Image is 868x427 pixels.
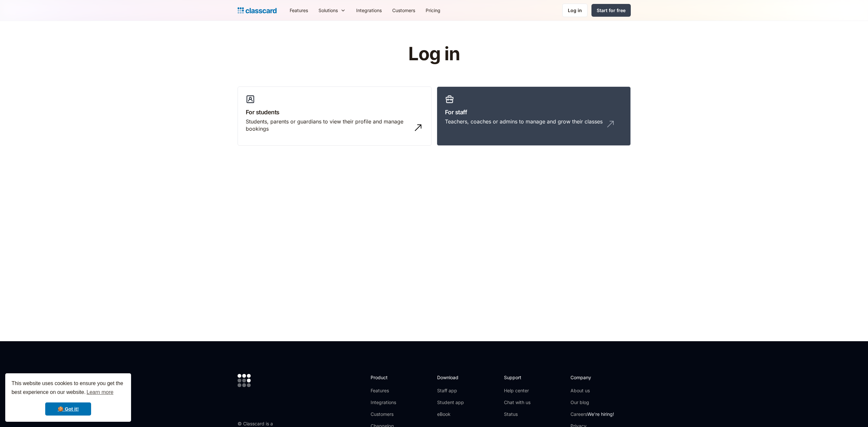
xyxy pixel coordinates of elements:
[318,7,338,14] div: Solutions
[5,373,131,422] div: cookieconsent
[570,374,614,381] h2: Company
[445,118,603,125] div: Teachers, coaches or admins to manage and grow their classes
[504,399,530,406] a: Chat with us
[437,387,464,394] a: Staff app
[504,411,530,418] a: Status
[587,411,614,417] span: We're hiring!
[371,374,406,381] h2: Product
[238,6,277,15] a: home
[45,402,91,416] a: dismiss cookie message
[246,108,423,117] h3: For students
[371,387,406,394] a: Features
[597,7,626,14] div: Start for free
[437,399,464,406] a: Student app
[371,411,406,418] a: Customers
[330,44,538,64] h1: Log in
[246,118,410,133] div: Students, parents or guardians to view their profile and manage bookings
[371,399,406,406] a: Integrations
[504,374,530,381] h2: Support
[284,3,313,18] a: Features
[11,380,125,397] span: This website uses cookies to ensure you get the best experience on our website.
[351,3,387,18] a: Integrations
[238,86,432,146] a: For studentsStudents, parents or guardians to view their profile and manage bookings
[570,399,614,406] a: Our blog
[504,387,530,394] a: Help center
[420,3,446,18] a: Pricing
[445,108,623,117] h3: For staff
[562,4,588,17] a: Log in
[570,387,614,394] a: About us
[570,411,614,418] a: CareersWe're hiring!
[387,3,420,18] a: Customers
[591,4,631,17] a: Start for free
[86,387,114,397] a: learn more about cookies
[568,7,582,14] div: Log in
[437,86,631,146] a: For staffTeachers, coaches or admins to manage and grow their classes
[437,374,464,381] h2: Download
[437,411,464,418] a: eBook
[313,3,351,18] div: Solutions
